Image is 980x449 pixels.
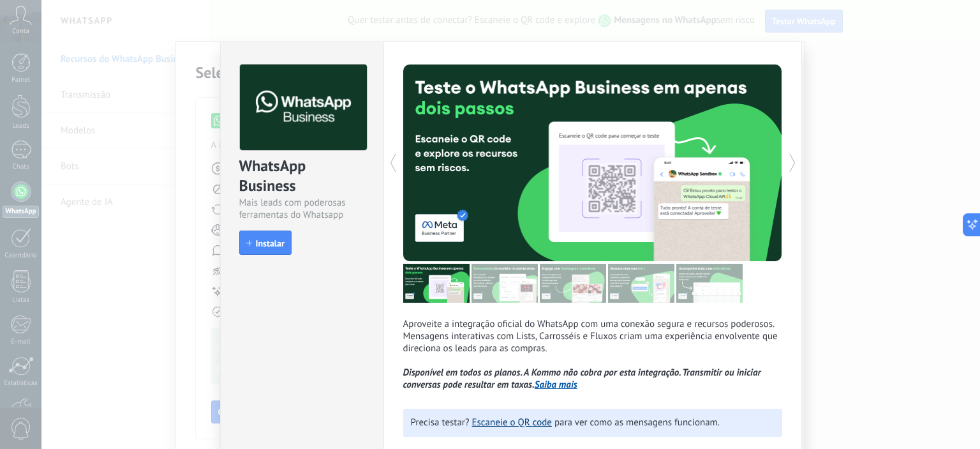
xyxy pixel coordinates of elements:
[540,264,606,303] img: tour_image_87c31d5c6b42496d4b4f28fbf9d49d2b.png
[676,264,743,303] img: tour_image_46dcd16e2670e67c1b8e928eefbdcce9.png
[256,239,285,248] span: Instalar
[403,367,761,391] i: Disponível em todos os planos. A Kommo não cobra por esta integração. Transmitir ou iniciar conve...
[472,416,552,429] a: Escaneie o QR code
[240,65,367,151] img: logo_main.png
[403,264,470,303] img: tour_image_af96a8ccf0f3a66e7f08a429c7d28073.png
[535,379,577,391] a: Saiba mais
[239,156,365,197] div: WhatsApp Business
[403,318,782,391] p: Aproveite a integração oficial do WhatsApp com uma conexão segura e recursos poderosos. Mensagens...
[471,264,538,303] img: tour_image_6cf6297515b104f916d063e49aae351c.png
[239,231,292,255] button: Instalar
[608,264,674,303] img: tour_image_58a1c38c4dee0ce492f4b60cdcddf18a.png
[239,197,365,221] div: Mais leads com poderosas ferramentas do Whatsapp
[554,416,720,429] span: para ver como as mensagens funcionam.
[411,416,470,429] span: Precisa testar?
